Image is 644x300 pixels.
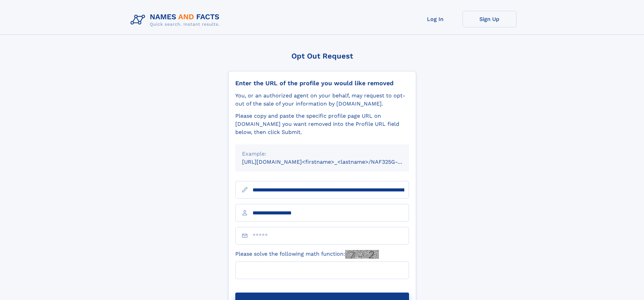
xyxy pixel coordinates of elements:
[408,11,462,27] a: Log In
[235,92,409,108] div: You, or an authorized agent on your behalf, may request to opt-out of the sale of your informatio...
[235,112,409,136] div: Please copy and paste the specific profile page URL on [DOMAIN_NAME] you want removed into the Pr...
[235,79,409,87] div: Enter the URL of the profile you would like removed
[242,159,422,165] small: [URL][DOMAIN_NAME]<firstname>_<lastname>/NAF325G-xxxxxxxx
[228,52,416,60] div: Opt Out Request
[462,11,517,27] a: Sign Up
[235,250,379,259] label: Please solve the following math function:
[128,11,225,29] img: Logo Names and Facts
[242,150,402,158] div: Example:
